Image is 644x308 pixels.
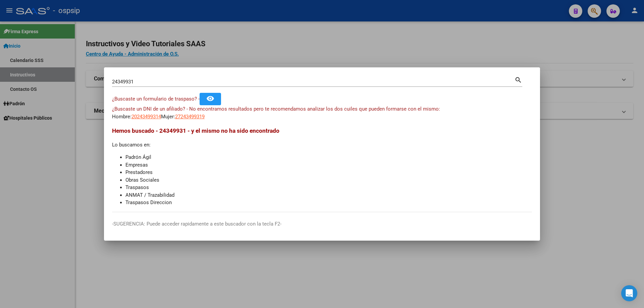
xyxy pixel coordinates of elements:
[125,169,532,176] li: Prestadores
[125,176,532,184] li: Obras Sociales
[125,191,532,199] li: ANMAT / Trazabilidad
[125,161,532,169] li: Empresas
[112,220,532,228] p: -SUGERENCIA: Puede acceder rapidamente a este buscador con la tecla F2-
[515,75,522,83] mat-icon: search
[112,96,200,102] span: ¿Buscaste un formulario de traspaso? -
[621,285,637,301] div: Open Intercom Messenger
[206,95,214,103] mat-icon: remove_red_eye
[131,114,161,120] span: 20243499314
[125,199,532,206] li: Traspasos Direccion
[112,127,279,134] span: Hemos buscado - 24349931 - y el mismo no ha sido encontrado
[125,153,532,161] li: Padrón Ágil
[112,126,532,206] div: Lo buscamos en:
[125,184,532,191] li: Traspasos
[112,106,440,112] span: ¿Buscaste un DNI de un afiliado? - No encontramos resultados pero te recomendamos analizar los do...
[112,105,532,120] div: Hombre: Mujer:
[175,114,205,120] span: 27243499319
